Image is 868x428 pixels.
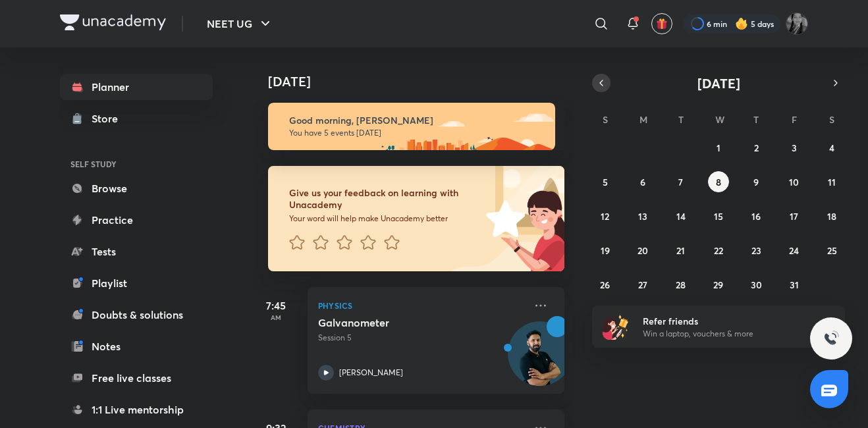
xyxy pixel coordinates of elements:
abbr: October 1, 2025 [717,142,720,154]
button: October 28, 2025 [670,274,692,295]
button: October 12, 2025 [595,205,616,227]
img: feedback_image [441,166,564,271]
h6: SELF STUDY [60,153,213,175]
button: October 19, 2025 [595,240,616,261]
abbr: Tuesday [678,113,684,126]
abbr: October 12, 2025 [601,210,609,223]
p: Session 5 [318,332,525,344]
abbr: October 10, 2025 [789,176,799,188]
button: October 10, 2025 [784,171,805,192]
abbr: October 24, 2025 [789,244,799,257]
img: ttu [823,331,839,346]
button: October 5, 2025 [595,171,616,192]
abbr: October 23, 2025 [751,244,761,257]
abbr: October 2, 2025 [754,142,759,154]
abbr: October 14, 2025 [676,210,686,223]
img: streak [735,17,748,30]
abbr: October 6, 2025 [640,176,645,188]
abbr: October 16, 2025 [751,210,761,223]
p: [PERSON_NAME] [339,367,403,379]
a: Browse [60,175,213,201]
abbr: October 28, 2025 [676,279,686,291]
a: Playlist [60,270,213,296]
h5: Galvanometer [318,316,482,329]
a: Free live classes [60,365,213,391]
button: October 6, 2025 [632,171,653,192]
abbr: October 31, 2025 [790,279,799,291]
button: avatar [651,13,672,34]
p: You have 5 events [DATE] [289,128,543,138]
button: October 7, 2025 [670,171,692,192]
a: Doubts & solutions [60,302,213,328]
h6: Give us your feedback on learning with Unacademy [289,187,481,211]
button: October 17, 2025 [784,205,805,227]
img: avatar [656,18,668,30]
abbr: Saturday [829,113,834,126]
button: October 25, 2025 [821,240,842,261]
button: October 20, 2025 [632,240,653,261]
a: Notes [60,333,213,360]
button: October 2, 2025 [746,137,767,158]
button: October 29, 2025 [708,274,729,295]
abbr: Wednesday [715,113,724,126]
button: October 1, 2025 [708,137,729,158]
abbr: October 8, 2025 [716,176,721,188]
button: October 22, 2025 [708,240,729,261]
button: October 23, 2025 [746,240,767,261]
abbr: October 22, 2025 [714,244,723,257]
abbr: October 21, 2025 [676,244,685,257]
abbr: October 29, 2025 [713,279,723,291]
abbr: Sunday [603,113,608,126]
button: October 21, 2025 [670,240,692,261]
button: October 30, 2025 [746,274,767,295]
abbr: October 20, 2025 [637,244,648,257]
abbr: Monday [639,113,647,126]
abbr: October 5, 2025 [603,176,608,188]
button: October 13, 2025 [632,205,653,227]
p: Win a laptop, vouchers & more [643,328,805,340]
a: Practice [60,207,213,233]
img: referral [603,313,629,340]
a: 1:1 Live mentorship [60,396,213,423]
abbr: October 19, 2025 [601,244,610,257]
abbr: October 7, 2025 [678,176,683,188]
a: Tests [60,238,213,265]
abbr: October 15, 2025 [714,210,723,223]
abbr: October 3, 2025 [792,142,797,154]
button: October 24, 2025 [784,240,805,261]
button: October 16, 2025 [746,205,767,227]
button: October 4, 2025 [821,137,842,158]
button: October 26, 2025 [595,274,616,295]
abbr: October 30, 2025 [751,279,762,291]
button: October 15, 2025 [708,205,729,227]
a: Store [60,105,213,132]
button: October 27, 2025 [632,274,653,295]
p: AM [250,313,302,321]
h4: [DATE] [268,74,578,90]
abbr: Thursday [753,113,759,126]
button: October 8, 2025 [708,171,729,192]
button: [DATE] [610,74,827,92]
img: Sahu Nisha Bharti [786,13,808,35]
abbr: October 26, 2025 [600,279,610,291]
abbr: October 27, 2025 [638,279,647,291]
abbr: October 11, 2025 [828,176,836,188]
button: October 9, 2025 [746,171,767,192]
a: Planner [60,74,213,100]
h6: Refer friends [643,314,805,328]
p: Your word will help make Unacademy better [289,213,481,224]
p: Physics [318,298,525,313]
div: Store [92,111,126,126]
span: [DATE] [697,74,740,92]
abbr: October 4, 2025 [829,142,834,154]
img: morning [268,103,555,150]
button: October 11, 2025 [821,171,842,192]
button: October 18, 2025 [821,205,842,227]
button: October 31, 2025 [784,274,805,295]
button: October 3, 2025 [784,137,805,158]
h5: 7:45 [250,298,302,313]
abbr: October 13, 2025 [638,210,647,223]
img: Company Logo [60,14,166,30]
h6: Good morning, [PERSON_NAME] [289,115,543,126]
button: NEET UG [199,11,281,37]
